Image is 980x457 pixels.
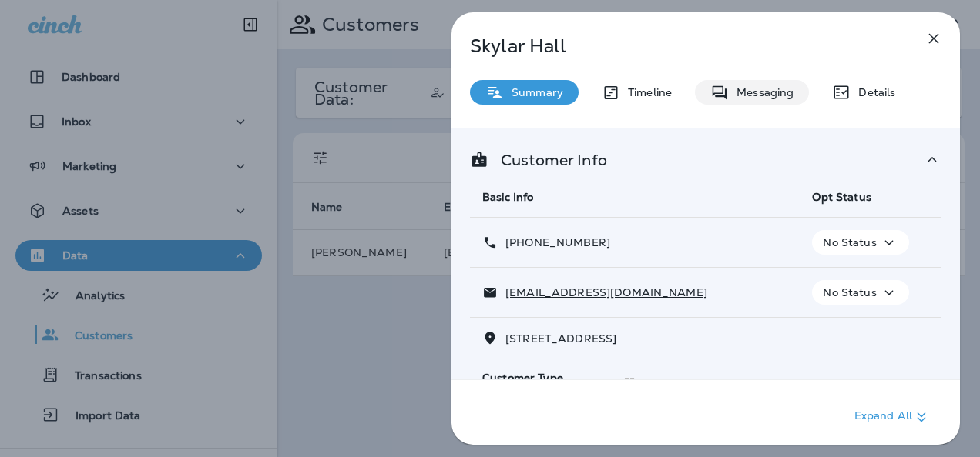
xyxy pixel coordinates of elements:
button: No Status [812,280,908,305]
span: Customer Type [482,372,563,385]
p: [PHONE_NUMBER] [498,236,610,249]
p: Summary [504,86,563,98]
span: Basic Info [482,190,533,204]
p: No Status [823,286,876,299]
span: -- [624,371,635,385]
button: Expand All [848,403,937,431]
span: Opt Status [812,190,871,204]
p: Customer Info [488,154,607,166]
p: [EMAIL_ADDRESS][DOMAIN_NAME] [498,286,707,299]
p: Details [851,86,895,98]
p: Timeline [620,86,672,98]
span: [STREET_ADDRESS] [505,332,616,345]
p: Expand All [854,408,931,426]
button: No Status [812,230,908,255]
p: Messaging [729,86,794,98]
p: No Status [823,236,876,249]
p: Skylar Hall [470,35,891,57]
